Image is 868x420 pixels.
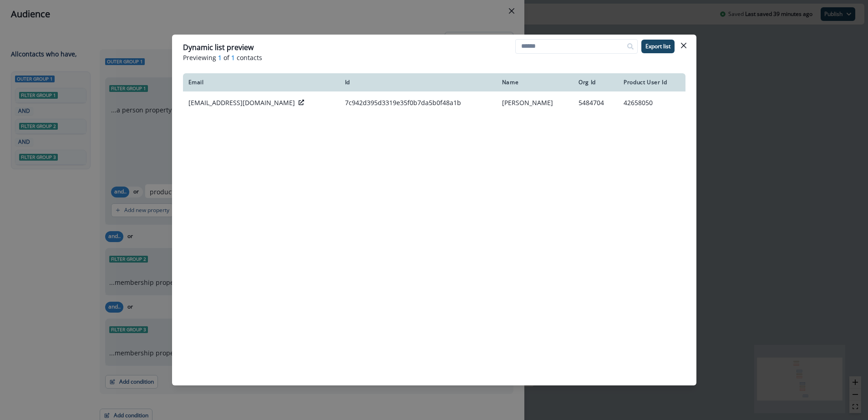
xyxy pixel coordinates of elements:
[188,98,295,107] p: [EMAIL_ADDRESS][DOMAIN_NAME]
[345,79,491,86] div: Id
[188,79,334,86] div: Email
[641,40,675,53] button: Export list
[618,91,685,114] td: 42658050
[497,91,573,114] td: [PERSON_NAME]
[573,91,618,114] td: 5484704
[183,42,254,53] p: Dynamic list preview
[231,53,235,62] span: 1
[579,79,613,86] div: Org Id
[340,91,497,114] td: 7c942d395d3319e35f0b7da5b0f48a1b
[183,53,685,62] p: Previewing of contacts
[502,79,568,86] div: Name
[676,38,691,53] button: Close
[218,53,222,62] span: 1
[624,79,680,86] div: Product User Id
[645,43,670,50] p: Export list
